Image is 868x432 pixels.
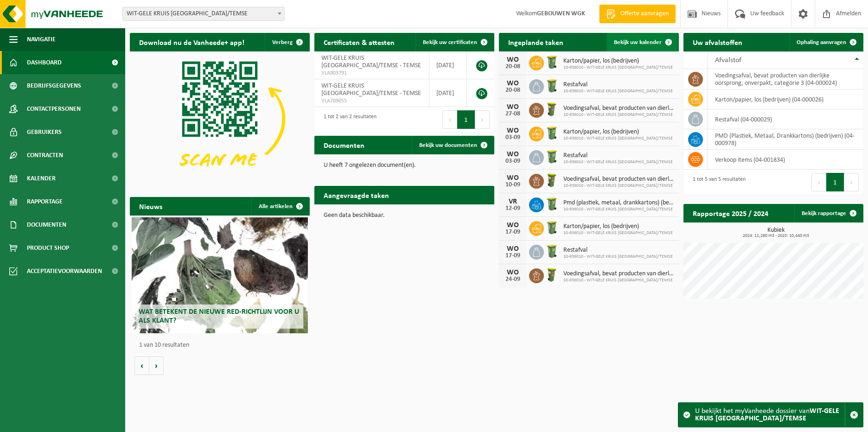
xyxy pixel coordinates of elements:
[563,183,674,189] span: 10-936010 - WIT-GELE KRUIS [GEOGRAPHIC_DATA]/TEMSE
[811,173,826,191] button: Previous
[563,136,673,141] span: 10-936010 - WIT-GELE KRUIS [GEOGRAPHIC_DATA]/TEMSE
[27,236,69,260] span: Product Shop
[563,65,673,70] span: 10-936010 - WIT-GELE KRUIS [GEOGRAPHIC_DATA]/TEMSE
[544,220,560,235] img: WB-0240-HPE-GN-50
[618,9,671,19] span: Offerte aanvragen
[504,151,522,158] div: WO
[683,204,778,222] h2: Rapportage 2025 / 2024
[321,97,422,105] span: VLA709055
[27,28,56,51] span: Navigatie
[826,173,844,191] button: 1
[272,39,293,45] span: Verberg
[429,51,467,79] td: [DATE]
[544,149,560,165] img: WB-0240-HPE-GN-50
[314,136,374,154] h2: Documenten
[27,97,81,121] span: Contactpersonen
[122,7,285,21] span: WIT-GELE KRUIS OOST-VLAANDEREN/TEMSE
[504,276,522,283] div: 24-09
[708,150,863,170] td: verkoop items (04-001834)
[504,174,522,182] div: WO
[504,158,522,165] div: 03-09
[130,33,254,51] h2: Download nu de Vanheede+ app!
[544,172,560,188] img: WB-0060-HPE-GN-50
[544,125,560,141] img: WB-0240-HPE-GN-50
[688,234,863,238] span: 2024: 11,280 m3 - 2025: 10,440 m3
[695,407,839,422] strong: WIT-GELE KRUIS [GEOGRAPHIC_DATA]/TEMSE
[708,129,863,150] td: PMD (Plastiek, Metaal, Drankkartons) (bedrijven) (04-000978)
[27,260,102,283] span: Acceptatievoorwaarden
[139,342,305,349] p: 1 van 10 resultaten
[504,253,522,259] div: 17-09
[504,103,522,111] div: WO
[27,167,56,190] span: Kalender
[563,270,674,278] span: Voedingsafval, bevat producten van dierlijke oorsprong, onverpakt, categorie 3
[504,198,522,205] div: VR
[130,51,310,186] img: Download de VHEPlus App
[324,162,485,169] p: U heeft 7 ongelezen document(en).
[321,55,421,69] span: WIT-GELE KRUIS [GEOGRAPHIC_DATA]/TEMSE - TEMSE
[27,51,62,74] span: Dashboard
[715,57,741,64] span: Afvalstof
[265,33,309,51] button: Verberg
[319,109,377,130] div: 1 tot 2 van 2 resultaten
[563,207,674,212] span: 10-936010 - WIT-GELE KRUIS [GEOGRAPHIC_DATA]/TEMSE
[415,33,493,51] a: Bekijk uw certificaten
[563,89,673,94] span: 10-936010 - WIT-GELE KRUIS [GEOGRAPHIC_DATA]/TEMSE
[544,102,560,117] img: WB-0060-HPE-GN-50
[504,269,522,276] div: WO
[563,278,674,283] span: 10-936010 - WIT-GELE KRUIS [GEOGRAPHIC_DATA]/TEMSE
[544,78,560,94] img: WB-0240-HPE-GN-50
[419,142,477,148] span: Bekijk uw documenten
[423,39,477,45] span: Bekijk uw certificaten
[563,159,673,165] span: 10-936010 - WIT-GELE KRUIS [GEOGRAPHIC_DATA]/TEMSE
[708,69,863,89] td: voedingsafval, bevat producten van dierlijke oorsprong, onverpakt, categorie 3 (04-000024)
[251,197,309,216] a: Alle artikelen
[688,227,863,238] h3: Kubiek
[27,121,62,144] span: Gebruikers
[563,199,674,207] span: Pmd (plastiek, metaal, drankkartons) (bedrijven)
[789,33,862,51] a: Ophaling aanvragen
[132,217,308,333] a: Wat betekent de nieuwe RED-richtlijn voor u als klant?
[321,70,422,77] span: VLA903791
[563,81,673,89] span: Restafval
[683,33,752,51] h2: Uw afvalstoffen
[504,111,522,117] div: 27-08
[504,222,522,229] div: WO
[563,176,674,183] span: Voedingsafval, bevat producten van dierlijke oorsprong, onverpakt, categorie 3
[412,136,493,154] a: Bekijk uw documenten
[130,197,172,215] h2: Nieuws
[504,127,522,134] div: WO
[139,308,299,324] span: Wat betekent de nieuwe RED-richtlijn voor u als klant?
[563,254,673,260] span: 10-936010 - WIT-GELE KRUIS [GEOGRAPHIC_DATA]/TEMSE
[544,267,560,283] img: WB-0060-HPE-GN-50
[599,5,676,23] a: Offerte aanvragen
[563,57,673,65] span: Karton/papier, los (bedrijven)
[27,74,81,97] span: Bedrijfsgegevens
[314,186,398,204] h2: Aangevraagde taken
[563,105,674,112] span: Voedingsafval, bevat producten van dierlijke oorsprong, onverpakt, categorie 3
[324,212,485,219] p: Geen data beschikbaar.
[563,152,673,159] span: Restafval
[134,356,149,375] button: Vorige
[695,403,845,427] div: U bekijkt het myVanheede dossier van
[504,56,522,64] div: WO
[504,229,522,235] div: 17-09
[504,87,522,94] div: 20-08
[442,110,457,129] button: Previous
[504,205,522,212] div: 12-09
[321,83,421,97] span: WIT-GELE KRUIS [GEOGRAPHIC_DATA]/TEMSE - TEMSE
[563,128,673,136] span: Karton/papier, los (bedrijven)
[475,110,490,129] button: Next
[537,10,585,17] strong: GEBOUWEN WGK
[499,33,573,51] h2: Ingeplande taken
[614,39,662,45] span: Bekijk uw kalender
[563,247,673,254] span: Restafval
[688,172,746,192] div: 1 tot 5 van 5 resultaten
[708,89,863,109] td: karton/papier, los (bedrijven) (04-000026)
[563,230,673,236] span: 10-936010 - WIT-GELE KRUIS [GEOGRAPHIC_DATA]/TEMSE
[606,33,678,51] a: Bekijk uw kalender
[544,196,560,212] img: WB-0240-HPE-GN-50
[797,39,846,45] span: Ophaling aanvragen
[544,243,560,259] img: WB-0240-HPE-GN-50
[27,190,63,213] span: Rapportage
